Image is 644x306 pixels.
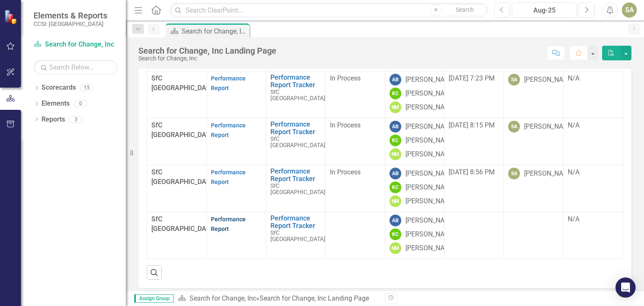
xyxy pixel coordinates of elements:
div: N/A [568,74,618,83]
div: [PERSON_NAME] [405,244,456,253]
span: In Process [330,74,361,82]
div: NM [390,101,401,113]
div: N/A [568,215,618,224]
div: NM [390,148,401,160]
div: [PERSON_NAME] [405,103,456,112]
span: SfC [GEOGRAPHIC_DATA] [270,135,325,148]
a: Search for Change, Inc [190,294,256,302]
a: Performance Report [211,216,246,232]
div: Search for Change, Inc [138,55,276,62]
div: AB [390,121,401,132]
td: Double-Click to Edit [325,212,385,259]
div: [PERSON_NAME] [405,122,456,132]
button: Search [444,4,486,16]
div: AB [390,215,401,226]
span: SfC [GEOGRAPHIC_DATA] [270,229,325,242]
div: KC [390,135,401,146]
button: SA [622,3,637,18]
div: AB [390,168,401,179]
div: [DATE] 7:23 PM [449,74,499,83]
a: Reports [42,115,65,124]
span: Elements & Reports [34,10,107,21]
a: Search for Change, Inc [34,40,117,49]
td: Double-Click to Edit [325,165,385,212]
span: Search [456,6,474,13]
a: Performance Report [211,122,246,138]
div: Search for Change, Inc Landing Page [138,46,276,55]
div: [PERSON_NAME] [405,89,456,99]
div: [DATE] 8:56 PM [449,168,499,177]
div: [PERSON_NAME] [405,183,456,192]
button: Aug-25 [512,3,576,18]
td: Double-Click to Edit Right Click for Context Menu [266,71,325,118]
span: SfC [GEOGRAPHIC_DATA] [151,215,216,233]
td: Double-Click to Edit Right Click for Context Menu [266,165,325,212]
span: In Process [330,121,361,129]
div: 3 [69,116,83,123]
div: [PERSON_NAME] [405,169,456,179]
div: » [178,294,379,303]
div: [DATE] 8:15 PM [449,121,499,130]
div: NM [390,242,401,254]
a: Performance Report Tracker [270,215,325,229]
div: KC [390,228,401,240]
input: Search Below... [34,60,117,75]
div: Open Intercom Messenger [615,277,636,298]
span: In Process [330,168,361,176]
div: 15 [80,84,93,91]
div: NM [390,195,401,207]
span: Assign Group [134,294,174,303]
td: Double-Click to Edit Right Click for Context Menu [266,212,325,259]
span: SfC [GEOGRAPHIC_DATA] [151,74,216,92]
a: Elements [42,99,70,109]
a: Performance Report Tracker [270,121,325,135]
span: SfC [GEOGRAPHIC_DATA] [151,168,216,186]
a: Performance Report [211,169,246,185]
div: N/A [568,168,618,177]
span: SfC [GEOGRAPHIC_DATA] [151,121,216,139]
div: Search for Change, Inc Landing Page [182,26,247,36]
td: Double-Click to Edit [325,71,385,118]
a: Performance Report Tracker [270,74,325,88]
div: [PERSON_NAME] [405,136,456,145]
div: [PERSON_NAME] [405,216,456,226]
span: SfC [GEOGRAPHIC_DATA] [270,182,325,195]
input: Search ClearPoint... [170,3,488,18]
div: Aug-25 [515,5,574,16]
div: [PERSON_NAME] [405,197,456,206]
div: 0 [74,100,87,107]
div: Search for Change, Inc Landing Page [260,294,369,302]
img: ClearPoint Strategy [4,10,19,24]
div: [PERSON_NAME] [524,122,574,132]
div: [PERSON_NAME] [405,230,456,239]
div: [PERSON_NAME] [405,150,456,159]
div: SA [508,74,520,86]
div: SA [508,168,520,179]
div: N/A [568,121,618,130]
div: SA [508,121,520,132]
div: KC [390,182,401,193]
td: Double-Click to Edit Right Click for Context Menu [266,118,325,165]
div: [PERSON_NAME] [524,75,574,85]
td: Double-Click to Edit [325,118,385,165]
a: Scorecards [42,83,76,93]
div: AB [390,74,401,86]
a: Performance Report Tracker [270,168,325,182]
div: KC [390,88,401,99]
small: CCSI: [GEOGRAPHIC_DATA] [34,21,107,27]
span: SfC [GEOGRAPHIC_DATA] [270,88,325,101]
a: Performance Report [211,75,246,91]
div: [PERSON_NAME] [405,75,456,85]
div: [PERSON_NAME] [524,169,574,179]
